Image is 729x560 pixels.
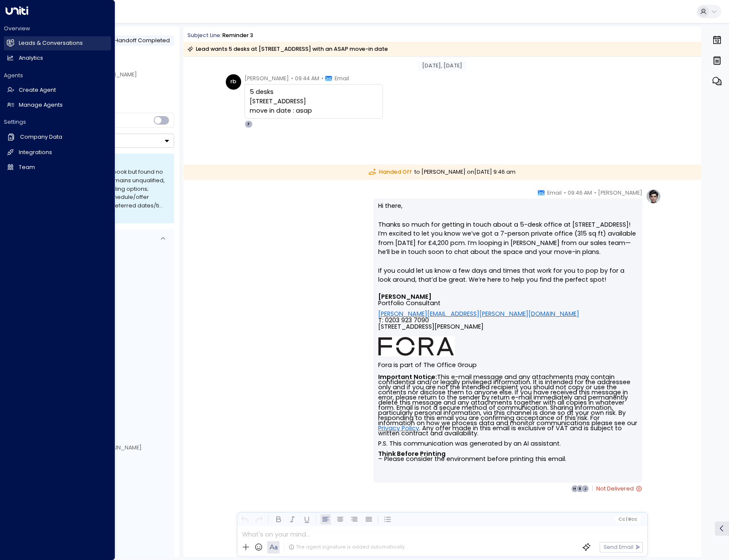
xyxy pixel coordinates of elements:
div: R [576,485,584,493]
a: [PERSON_NAME][EMAIL_ADDRESS][PERSON_NAME][DOMAIN_NAME] [378,311,579,317]
div: Signature [378,294,638,461]
div: [STREET_ADDRESS] [250,97,378,106]
h2: Manage Agents [19,101,63,109]
a: Privacy Policy [378,426,419,431]
h2: Settings [4,118,111,126]
h2: Team [19,163,35,172]
span: [PERSON_NAME] [598,189,642,197]
h2: Agents [4,72,111,79]
span: T: 0203 923 7090 [378,317,429,324]
div: rb [226,74,241,90]
a: Leads & Conversations [4,36,111,50]
span: Email [335,74,349,83]
h2: Integrations [19,149,52,157]
strong: Think Before Printing [378,449,446,458]
font: Fora is part of The Office Group [378,361,477,369]
a: Manage Agents [4,98,111,112]
span: Not Delivered [596,484,642,493]
button: Redo [254,514,265,525]
span: Cc Bcc [618,517,637,522]
h2: Create Agent [19,86,56,94]
div: H [571,485,579,493]
p: Hi there, Thanks so much for getting in touch about a 5-desk office at [STREET_ADDRESS]! I’m exci... [378,201,638,294]
font: This e-mail message and any attachments may contain confidential and/or legally privileged inform... [378,373,637,463]
div: [DATE], [DATE] [418,61,466,71]
span: • [291,74,293,83]
h2: Leads & Conversations [19,39,83,47]
span: • [594,189,596,197]
div: Lead wants 5 desks at [STREET_ADDRESS] with an ASAP move-in date [187,45,388,53]
a: Create Agent [4,83,111,97]
font: [PERSON_NAME] [378,292,432,301]
div: The agent signature is added automatically [289,544,405,551]
div: reminder 3 [222,32,253,40]
strong: Important Notice: [378,373,437,381]
img: AIorK4ysLkpAD1VLoJghiceWoVRmgk1XU2vrdoLkeDLGAFfv_vh6vnfJOA1ilUWLDOVq3gZTs86hLsHm3vG- [378,336,455,356]
h2: Analytics [19,54,43,62]
a: Integrations [4,146,111,160]
img: profile-logo.png [646,189,661,204]
button: Cc|Bcc [615,516,640,523]
div: J [581,485,589,493]
span: Subject Line: [187,32,222,39]
h2: Overview [4,25,111,32]
div: to [PERSON_NAME] on [DATE] 9:46 am [184,164,701,180]
span: 09:44 AM [295,74,319,83]
span: • [564,189,566,197]
span: | [626,517,627,522]
div: F [245,120,252,128]
span: [STREET_ADDRESS][PERSON_NAME] [378,324,484,336]
a: Analytics [4,51,111,65]
span: [PERSON_NAME] [245,74,289,83]
a: Team [4,160,111,175]
a: Company Data [4,130,111,144]
span: Portfolio Consultant [378,300,440,306]
span: 09:46 AM [568,189,592,197]
span: Handoff Completed [114,37,170,44]
div: move in date : asap [250,106,378,116]
span: Email [547,189,562,197]
h2: Company Data [20,133,62,141]
span: • [321,74,324,83]
div: 5 desks [250,87,378,97]
span: Handed Off [369,168,412,176]
button: Undo [239,514,250,525]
